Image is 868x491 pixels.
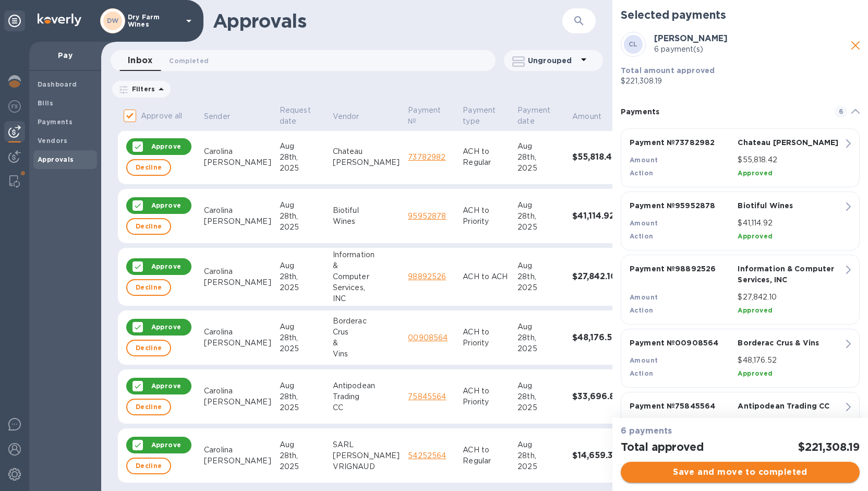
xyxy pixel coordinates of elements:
b: Action [630,232,653,240]
div: 2025 [517,402,564,413]
p: ACH to Regular [463,146,509,168]
span: Request date [280,105,324,127]
div: Trading [333,391,400,402]
p: Sender [204,111,230,122]
div: SARL [333,439,400,450]
p: Filters [128,85,155,93]
b: Payments [38,118,73,126]
div: Carolina [204,146,271,157]
div: 2025 [280,222,324,233]
span: Payment date [517,105,564,127]
div: Carolina [204,205,271,216]
h3: 6 payments [621,426,860,436]
div: 28th, [517,391,564,402]
p: Payment № [408,105,441,127]
span: Sender [204,111,244,122]
div: Carolina [204,266,271,277]
b: DW [107,17,119,25]
div: 2025 [517,222,564,233]
p: Amount [572,111,601,122]
span: 6 [835,105,847,118]
span: Decline [136,281,162,294]
div: Aug [280,380,324,391]
b: CL [629,40,638,48]
h3: $41,114.92 [572,211,620,221]
b: Action [630,306,653,314]
b: Approved [738,369,773,377]
b: Vendors [38,137,68,145]
div: Aug [280,321,324,332]
b: Payment № 98892526 [630,265,716,273]
b: Total amount approved [621,66,715,75]
div: VRIGNAUD [333,461,400,472]
div: [PERSON_NAME] [333,450,400,461]
div: 28th, [517,450,564,461]
p: $55,818.42 [738,154,841,165]
b: Amount [630,219,658,227]
a: 73782982 [408,153,445,161]
span: Decline [136,161,162,174]
h3: $27,842.10 [572,272,620,282]
div: 28th, [280,271,324,282]
div: 28th, [280,391,324,402]
div: [PERSON_NAME] [204,157,271,168]
b: Payment № 95952878 [630,201,715,210]
b: Approve [151,441,182,449]
div: 2025 [517,343,564,354]
span: Payment type [463,105,509,127]
a: 95952878 [408,212,446,220]
b: Amount [630,356,658,364]
h1: Approvals [213,10,519,32]
b: Chateau [PERSON_NAME] [738,138,838,147]
p: $48,176.52 [738,355,841,366]
div: Payment №75845564Antipodean Trading CC$33,696.87 [630,401,851,442]
b: Amount [630,293,658,301]
b: Payment № 73782982 [630,138,715,147]
div: Antipodean [333,380,400,391]
div: 28th, [517,271,564,282]
div: Payments6 [621,95,860,128]
div: 28th, [517,332,564,343]
div: [PERSON_NAME] [204,216,271,227]
p: $41,114.92 [738,218,841,229]
b: Bills [38,99,53,107]
b: Information & Computer Services, INC [738,265,834,284]
p: $221,308.19 [621,76,860,87]
div: Aug [280,141,324,152]
h2: $221,308.19 [798,440,860,453]
div: 2025 [280,461,324,472]
div: Carolina [204,327,271,338]
h3: $55,818.42 [572,152,620,162]
h3: $33,696.87 [572,392,620,402]
div: Aug [517,200,564,211]
p: $27,842.10 [738,292,841,303]
div: [PERSON_NAME] [204,456,271,466]
div: 2025 [280,402,324,413]
button: Save and move to completed [621,462,860,483]
p: ACH to Regular [463,445,509,466]
div: 2025 [280,282,324,293]
button: Decline [126,159,171,176]
div: [PERSON_NAME] [333,157,400,168]
b: [PERSON_NAME] [654,33,728,43]
span: Decline [136,220,162,233]
div: 28th, [280,152,324,163]
span: Decline [136,342,162,354]
b: Action [630,369,653,377]
p: Vendor [333,111,359,122]
div: Payment №00908564Borderac Crus & VinsAmount$48,176.52ActionApproved [630,338,851,379]
span: Save and move to completed [629,466,851,478]
b: Amount [630,156,658,164]
button: Decline [126,279,171,296]
b: Approve [151,201,182,209]
img: Foreign exchange [8,100,21,113]
button: Decline [126,340,171,356]
div: 2025 [517,282,564,293]
p: Payment date [517,105,550,127]
div: Carolina [204,386,271,397]
p: Approve all [141,111,182,122]
button: Decline [126,399,171,415]
b: Approve [151,142,182,150]
img: Logo [38,14,81,26]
